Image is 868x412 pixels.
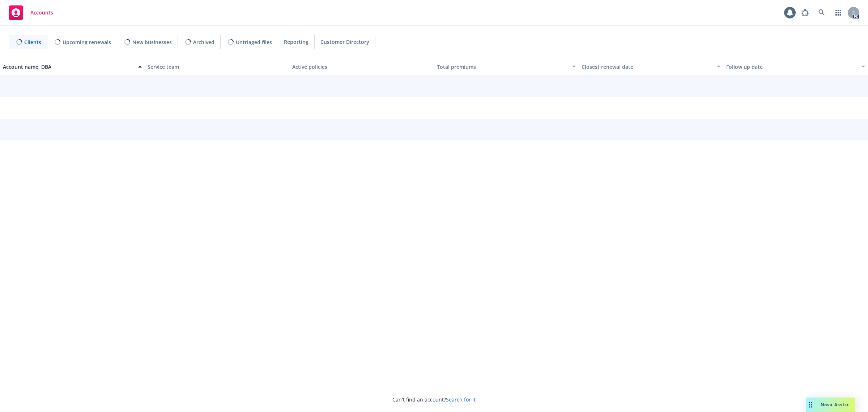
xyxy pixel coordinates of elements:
span: Clients [24,38,41,46]
span: Accounts [30,10,53,16]
div: Total premiums [437,63,568,71]
a: Accounts [6,3,56,23]
button: Closest renewal date [579,58,723,75]
span: Archived [193,38,214,46]
button: Total premiums [434,58,579,75]
button: Nova Assist [806,398,855,412]
button: Active policies [289,58,434,75]
span: New businesses [132,38,172,46]
span: Reporting [284,38,309,46]
div: Active policies [292,63,431,71]
span: Upcoming renewals [63,38,111,46]
div: Drag to move [806,398,815,412]
a: Search [814,5,829,20]
button: Follow up date [723,58,868,75]
a: Search for it [446,396,476,403]
a: Switch app [831,5,846,20]
a: Report a Bug [798,5,812,20]
div: Service team [148,63,286,71]
span: Can't find an account? [392,396,476,403]
span: Nova Assist [821,402,849,408]
div: Follow up date [726,63,857,71]
span: Customer Directory [320,38,369,46]
span: Untriaged files [236,38,272,46]
button: Service team [145,58,289,75]
div: Closest renewal date [582,63,712,71]
div: Account name, DBA [3,63,134,71]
